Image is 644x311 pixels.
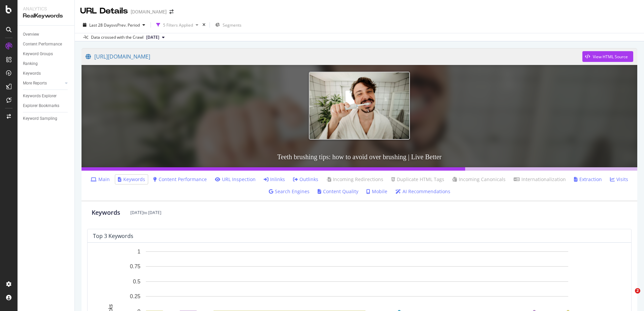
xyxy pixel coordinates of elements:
[169,9,173,14] div: arrow-right-arrow-left
[23,102,70,109] a: Explorer Bookmarks
[366,188,387,195] a: Mobile
[130,294,140,300] text: 0.25
[118,176,145,183] a: Keywords
[582,51,633,62] button: View HTML Source
[92,208,120,217] div: Keywords
[130,210,161,215] div: [DATE] to [DATE]
[86,48,582,65] a: [URL][DOMAIN_NAME]
[137,249,140,254] text: 1
[163,22,193,28] div: 5 Filters Applied
[23,50,70,58] a: Keyword Groups
[264,176,285,183] a: Inlinks
[113,22,140,28] span: vs Prev. Period
[131,8,167,15] div: [DOMAIN_NAME]
[514,176,566,183] a: Internationalization
[80,20,148,30] button: Last 28 DaysvsPrev. Period
[146,34,159,40] span: 2025 Aug. 17th
[23,31,70,38] a: Overview
[143,33,167,41] button: [DATE]
[23,70,70,77] a: Keywords
[130,264,140,270] text: 0.75
[223,22,241,28] span: Segments
[89,22,113,28] span: Last 28 Days
[23,41,62,48] div: Content Performance
[309,72,410,139] img: Teeth brushing tips: how to avoid over brushing | Live Better
[293,176,318,183] a: Outlinks
[215,176,256,183] a: URL Inspection
[610,176,628,183] a: Visits
[23,41,70,48] a: Content Performance
[93,233,133,239] div: top 3 keywords
[82,146,637,167] h3: Teeth brushing tips: how to avoid over brushing | Live Better
[23,80,63,87] a: More Reports
[201,22,207,28] div: times
[23,60,70,67] a: Ranking
[80,5,128,17] div: URL Details
[574,176,602,183] a: Extraction
[269,188,310,195] a: Search Engines
[23,5,69,12] div: Analytics
[213,20,244,30] button: Segments
[318,188,358,195] a: Content Quality
[635,288,640,293] span: 2
[23,70,41,77] div: Keywords
[153,176,207,183] a: Content Performance
[91,34,143,40] div: Data crossed with the Crawl
[23,115,70,122] a: Keyword Sampling
[326,176,383,183] a: Incoming Redirections
[23,31,39,38] div: Overview
[593,54,628,60] div: View HTML Source
[23,115,57,122] div: Keyword Sampling
[395,188,450,195] a: AI Recommendations
[23,60,38,67] div: Ranking
[23,12,69,20] div: RealKeywords
[23,80,47,87] div: More Reports
[23,102,59,109] div: Explorer Bookmarks
[452,176,506,183] a: Incoming Canonicals
[23,93,70,100] a: Keywords Explorer
[621,288,637,304] iframe: Intercom live chat
[154,20,201,30] button: 5 Filters Applied
[133,279,140,284] text: 0.5
[23,50,53,58] div: Keyword Groups
[23,93,57,100] div: Keywords Explorer
[91,176,110,183] a: Main
[391,176,444,183] a: Duplicate HTML Tags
